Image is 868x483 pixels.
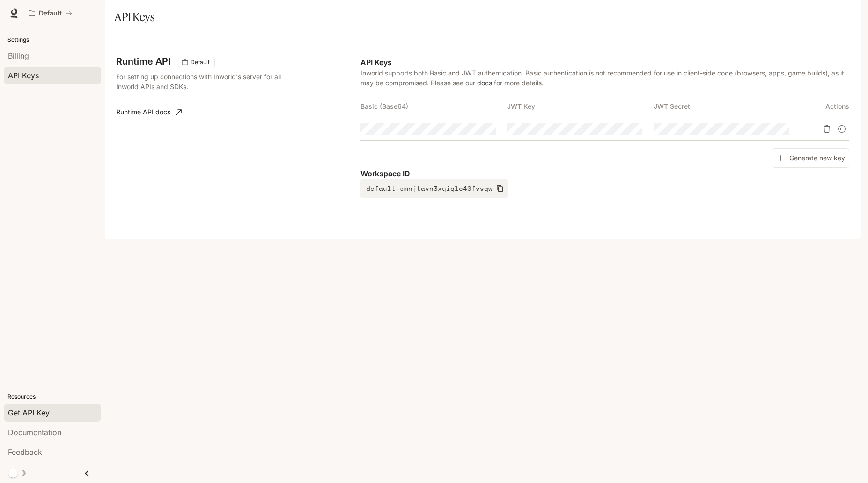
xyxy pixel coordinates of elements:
[360,179,508,198] button: default-smnjtavn3xyiqlc40fvvgw
[360,57,849,68] p: API Keys
[819,121,834,136] button: Delete API key
[187,58,213,67] span: Default
[360,168,849,179] p: Workspace ID
[114,8,154,26] h1: API Keys
[360,68,849,88] p: Inworld supports both Basic and JWT authentication. Basic authentication is not recommended for u...
[654,95,800,118] th: JWT Secret
[178,57,215,68] div: These keys will apply to your current workspace only
[360,95,507,118] th: Basic (Base64)
[24,4,76,23] button: All workspaces
[112,103,185,121] a: Runtime API docs
[477,79,492,87] a: docs
[116,57,170,66] h3: Runtime API
[116,72,294,91] p: For setting up connections with Inworld's server for all Inworld APIs and SDKs.
[834,121,849,136] button: Suspend API key
[801,95,849,118] th: Actions
[772,148,849,168] button: Generate new key
[39,9,62,17] p: Default
[507,95,654,118] th: JWT Key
